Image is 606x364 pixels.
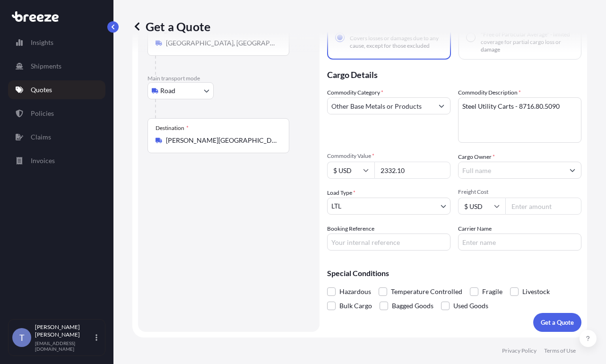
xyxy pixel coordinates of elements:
[8,80,105,99] a: Quotes
[8,128,105,147] a: Claims
[132,19,210,34] p: Get a Quote
[327,88,383,97] label: Commodity Category
[35,323,94,338] p: [PERSON_NAME] [PERSON_NAME]
[564,162,581,179] button: Show suggestions
[433,97,450,114] button: Show suggestions
[339,285,371,299] span: Hazardous
[392,299,433,313] span: Bagged Goods
[147,75,310,82] p: Main transport mode
[8,151,105,170] a: Invoices
[327,198,450,215] button: LTL
[156,124,189,132] div: Destination
[166,136,277,145] input: Destination
[502,347,537,355] a: Privacy Policy
[458,224,492,234] label: Carrier Name
[327,60,581,88] p: Cargo Details
[31,156,55,165] p: Invoices
[31,61,61,71] p: Shipments
[31,109,54,118] p: Policies
[533,313,581,332] button: Get a Quote
[328,97,433,114] input: Select a commodity type
[331,201,341,211] span: LTL
[458,234,581,251] input: Enter name
[35,340,94,352] p: [EMAIL_ADDRESS][DOMAIN_NAME]
[458,188,581,196] span: Freight Cost
[505,198,581,215] input: Enter amount
[8,33,105,52] a: Insights
[8,104,105,123] a: Policies
[327,269,581,277] p: Special Conditions
[391,285,462,299] span: Temperature Controlled
[458,152,495,162] label: Cargo Owner
[458,88,521,97] label: Commodity Description
[327,152,450,160] span: Commodity Value
[374,162,450,179] input: Type amount
[19,333,25,342] span: T
[147,82,214,99] button: Select transport
[31,132,51,142] p: Claims
[327,224,374,234] label: Booking Reference
[8,57,105,76] a: Shipments
[541,318,574,327] p: Get a Quote
[327,188,355,198] span: Load Type
[339,299,372,313] span: Bulk Cargo
[522,285,550,299] span: Livestock
[31,85,52,95] p: Quotes
[160,86,175,95] span: Road
[459,162,564,179] input: Full name
[544,347,576,355] a: Terms of Use
[31,38,53,47] p: Insights
[482,285,502,299] span: Fragile
[327,234,450,251] input: Your internal reference
[453,299,488,313] span: Used Goods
